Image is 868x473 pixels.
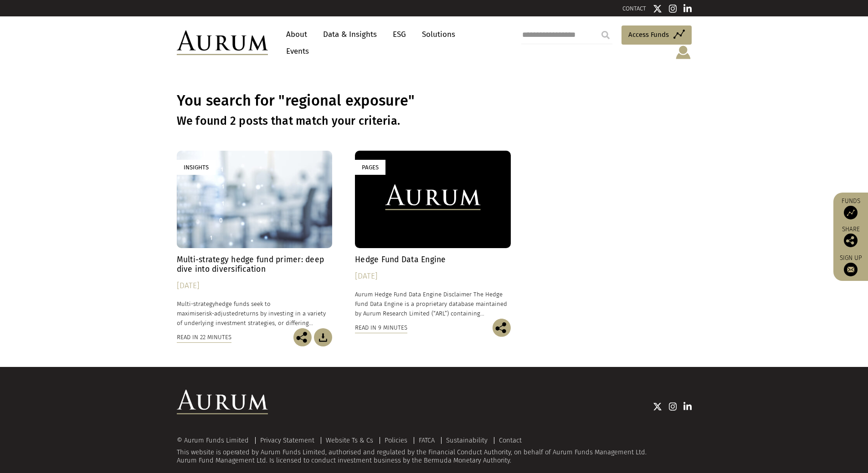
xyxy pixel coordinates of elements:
[628,29,669,40] span: Access Funds
[653,402,662,411] img: Twitter icon
[177,299,333,328] p: hedge funds seek to maximise returns by investing in a variety of underlying investment strategie...
[355,151,511,318] a: Pages Hedge Fund Data Engine [DATE] Aurum Hedge Fund Data Engine Disclaimer The Hedge Fund Data E...
[675,45,692,60] img: account-icon.svg
[282,43,309,60] a: Events
[669,402,677,411] img: Instagram icon
[385,436,407,444] a: Policies
[177,437,692,465] div: This website is operated by Aurum Funds Limited, authorised and regulated by the Financial Conduc...
[202,310,238,317] span: risk-adjusted
[446,436,488,444] a: Sustainability
[177,390,268,414] img: Aurum Logo
[683,4,692,13] img: Linkedin icon
[177,300,215,307] span: Multi-strategy
[844,206,858,219] img: Access Funds
[355,323,407,333] div: Read in 9 minutes
[499,436,522,444] a: Contact
[177,151,333,328] a: Insights Multi-strategy hedge fund primer: deep dive into diversification [DATE] Multi-strategyhe...
[838,254,863,276] a: Sign up
[177,92,692,110] h1: You search for "regional exposure"
[838,226,863,247] div: Share
[326,436,373,444] a: Website Ts & Cs
[838,197,863,219] a: Funds
[622,5,646,12] a: CONTACT
[493,319,511,337] img: Share this post
[844,263,858,276] img: Sign up to our newsletter
[260,436,314,444] a: Privacy Statement
[596,26,615,44] input: Submit
[388,26,411,43] a: ESG
[417,26,460,43] a: Solutions
[293,328,312,346] img: Share this post
[653,4,662,13] img: Twitter icon
[355,270,511,283] div: [DATE]
[177,160,216,175] div: Insights
[419,436,435,444] a: FATCA
[177,114,692,128] h3: We found 2 posts that match your criteria.
[177,255,333,274] h4: Multi-strategy hedge fund primer: deep dive into diversification
[177,332,231,342] div: Read in 22 minutes
[177,31,268,55] img: Aurum
[683,402,692,411] img: Linkedin icon
[621,25,692,45] a: Access Funds
[355,255,511,264] h4: Hedge Fund Data Engine
[177,437,253,444] div: © Aurum Funds Limited
[844,234,858,247] img: Share this post
[318,26,381,43] a: Data & Insights
[177,280,333,292] div: [DATE]
[355,160,385,175] div: Pages
[282,26,312,43] a: About
[355,290,511,318] p: Aurum Hedge Fund Data Engine Disclaimer The Hedge Fund Data Engine is a proprietary database main...
[314,328,332,346] img: Download Article
[669,4,677,13] img: Instagram icon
